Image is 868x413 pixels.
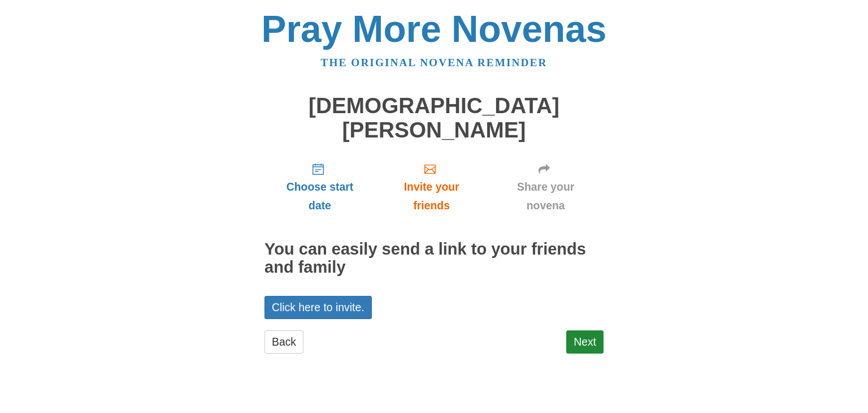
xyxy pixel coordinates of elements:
[262,8,607,50] a: Pray More Novenas
[499,178,592,215] span: Share your novena
[264,153,375,221] a: Choose start date
[321,57,548,68] a: The original novena reminder
[375,153,488,221] a: Invite your friends
[264,330,303,354] a: Back
[566,330,604,354] a: Next
[276,178,364,215] span: Choose start date
[264,296,372,319] a: Click here to invite.
[264,240,604,277] h2: You can easily send a link to your friends and family
[488,153,604,221] a: Share your novena
[387,178,476,215] span: Invite your friends
[264,94,604,142] h1: [DEMOGRAPHIC_DATA][PERSON_NAME]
